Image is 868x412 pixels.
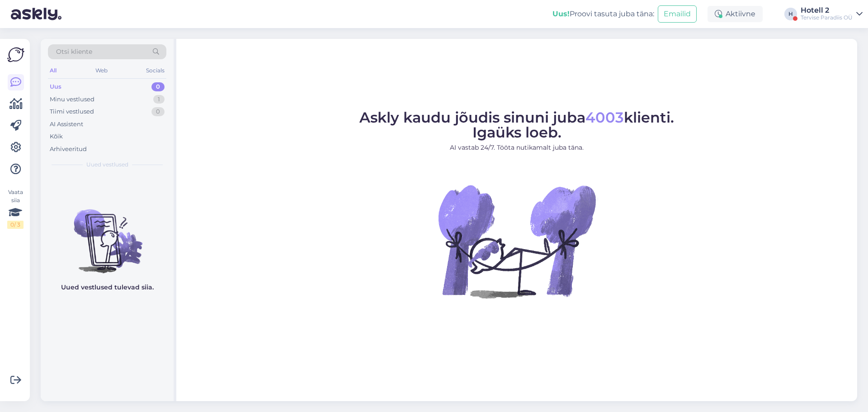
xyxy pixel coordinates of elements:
[151,82,165,91] div: 0
[50,107,94,116] div: Tiimi vestlused
[144,65,166,76] div: Socials
[48,65,58,76] div: All
[86,161,128,169] span: Uued vestlused
[94,65,109,76] div: Web
[801,7,853,14] div: Hotell 2
[359,109,674,141] span: Askly kaudu jõudis sinuni juba klienti. Igaüks loeb.
[7,221,24,229] div: 0 / 3
[61,283,154,292] p: Uued vestlused tulevad siia.
[801,7,863,21] a: Hotell 2Tervise Paradiis OÜ
[552,9,654,19] div: Proovi tasuta juba täna:
[7,188,24,229] div: Vaata siia
[50,120,83,129] div: AI Assistent
[658,5,697,23] button: Emailid
[153,95,165,104] div: 1
[151,107,165,116] div: 0
[50,145,87,154] div: Arhiveeritud
[50,132,63,141] div: Kõik
[7,46,24,63] img: Askly Logo
[56,47,92,57] span: Otsi kliente
[552,9,570,18] b: Uus!
[585,109,624,126] span: 4003
[50,82,61,91] div: Uus
[435,160,598,322] img: No Chat active
[801,14,853,21] div: Tervise Paradiis OÜ
[784,8,797,20] div: H
[708,6,763,22] div: Aktiivne
[41,193,174,275] img: No chats
[50,95,94,104] div: Minu vestlused
[359,143,674,152] p: AI vastab 24/7. Tööta nutikamalt juba täna.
